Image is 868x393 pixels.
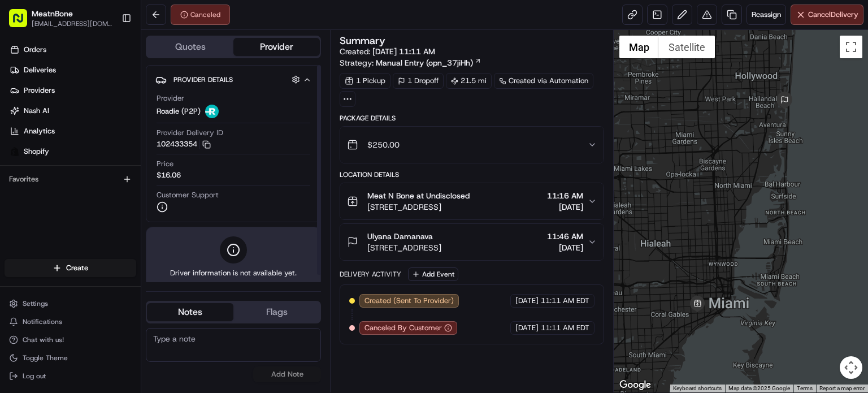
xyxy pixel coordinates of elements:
button: Show satellite imagery [659,36,715,58]
span: Map data ©2025 Google [728,385,790,391]
button: Keyboard shortcuts [673,385,722,392]
button: Toggle fullscreen view [840,36,862,58]
img: Google [617,378,654,392]
a: Analytics [5,122,141,140]
span: Provider Details [173,75,233,84]
a: Providers [5,81,141,100]
span: Toggle Theme [23,353,68,362]
span: Create [66,263,88,273]
a: Deliveries [5,61,141,79]
div: Favorites [5,170,136,188]
button: Toggle Theme [5,350,136,366]
button: MeatnBone [32,8,73,19]
button: Ulyana Damanava[STREET_ADDRESS]11:46 AM[DATE] [340,224,604,260]
span: 11:46 AM [547,231,583,242]
span: [DATE] [515,323,539,333]
a: Terms (opens in new tab) [797,385,813,391]
span: Roadie (P2P) [157,106,201,116]
button: Flags [233,303,320,321]
div: Strategy: [340,57,481,68]
button: 102433354 [157,139,211,149]
span: $16.06 [157,170,181,180]
h3: Summary [340,36,385,46]
button: Provider Details [155,70,311,89]
span: Created (Sent To Provider) [364,296,454,306]
span: [DATE] 11:11 AM [372,46,435,57]
a: Open this area in Google Maps (opens a new window) [617,378,654,392]
div: Delivery Activity [340,270,401,279]
a: Nash AI [5,102,141,120]
div: 21.5 mi [446,73,492,89]
div: Location Details [340,170,604,179]
span: Meat N Bone at Undisclosed [367,190,470,201]
span: [STREET_ADDRESS] [367,201,470,213]
button: Reassign [747,5,786,25]
span: 11:16 AM [547,190,583,201]
button: [EMAIL_ADDRESS][DOMAIN_NAME] [32,19,112,28]
span: Driver information is not available yet. [170,268,297,278]
span: [DATE] [515,296,539,306]
img: Shopify logo [10,147,19,156]
button: CancelDelivery [791,5,863,25]
a: Shopify [5,142,141,161]
button: Notes [147,303,233,321]
a: Orders [5,41,141,59]
span: Canceled By Customer [364,323,442,333]
span: Ulyana Damanava [367,231,433,242]
span: [STREET_ADDRESS] [367,242,441,253]
span: Nash AI [24,106,49,116]
span: $250.00 [367,139,400,150]
div: 1 Pickup [340,73,390,89]
a: Manual Entry (opn_37jiHh) [376,57,481,68]
button: Chat with us! [5,332,136,348]
span: 11:11 AM EDT [541,323,589,333]
span: 11:11 AM EDT [541,296,589,306]
span: [DATE] [547,201,583,213]
a: Created via Automation [494,73,593,89]
button: Provider [233,38,320,56]
span: Notifications [23,317,62,326]
span: Analytics [24,126,55,136]
button: Meat N Bone at Undisclosed[STREET_ADDRESS]11:16 AM[DATE] [340,183,604,219]
button: Canceled [171,5,230,25]
span: Reassign [752,10,781,20]
button: Settings [5,296,136,312]
span: Deliveries [24,65,56,75]
span: Created: [340,46,435,57]
button: Map camera controls [840,356,862,379]
div: 1 Dropoff [393,73,444,89]
button: $250.00 [340,127,604,163]
div: Package Details [340,114,604,123]
button: Quotes [147,38,233,56]
span: Providers [24,85,55,96]
span: Customer Support [157,190,219,200]
button: Create [5,259,136,277]
button: Show street map [619,36,659,58]
span: Orders [24,45,46,55]
button: Log out [5,368,136,384]
span: Log out [23,372,46,381]
button: Add Event [408,267,458,281]
span: Provider [157,93,184,103]
span: [DATE] [547,242,583,253]
span: Price [157,159,173,169]
span: Settings [23,299,48,308]
span: Cancel Delivery [808,10,858,20]
span: Manual Entry (opn_37jiHh) [376,57,473,68]
img: roadie-logo-v2.jpg [205,105,219,118]
button: MeatnBone[EMAIL_ADDRESS][DOMAIN_NAME] [5,5,117,32]
span: Chat with us! [23,335,64,344]
span: Shopify [24,146,49,157]
a: Report a map error [819,385,865,391]
span: Provider Delivery ID [157,128,223,138]
button: Notifications [5,314,136,330]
